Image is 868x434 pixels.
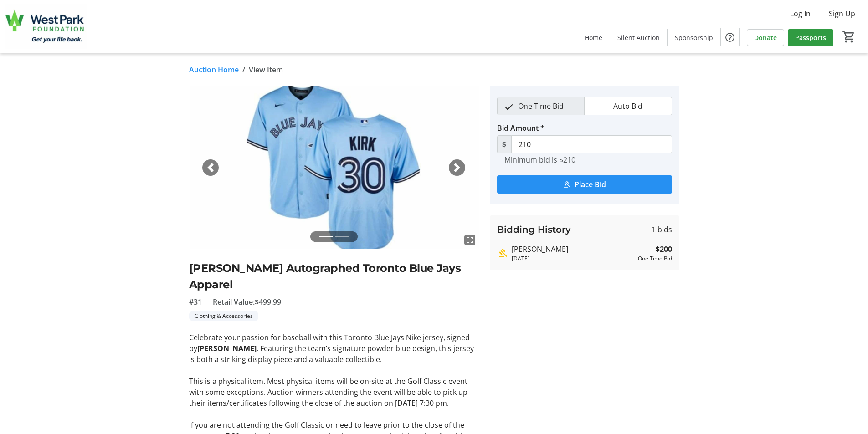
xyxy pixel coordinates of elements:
strong: $200 [656,244,672,255]
h3: Bidding History [497,223,571,236]
a: Silent Auction [610,29,667,46]
a: Sponsorship [668,29,720,46]
span: Auto Bid [608,97,648,115]
tr-label-badge: Clothing & Accessories [189,311,258,321]
a: Donate [747,29,784,46]
span: $ [497,135,512,153]
a: Home [577,29,610,46]
span: #31 [189,296,202,307]
a: Passports [788,29,833,46]
button: Sign Up [822,6,863,21]
a: Auction Home [189,64,239,75]
p: This is a physical item. Most physical items will be on-site at the Golf Classic event with some ... [189,376,479,408]
img: West Park Healthcare Centre Foundation's Logo [5,4,87,49]
span: One Time Bid [513,97,569,115]
span: Log In [790,8,811,19]
span: 1 bids [652,224,672,235]
span: / [242,64,245,75]
div: [DATE] [512,255,634,263]
span: Sign Up [829,8,855,19]
span: Sponsorship [675,33,713,42]
img: Image [189,86,479,249]
strong: [PERSON_NAME] [197,343,257,353]
span: Silent Auction [617,33,660,42]
span: Home [585,33,602,42]
span: Place Bid [575,179,606,190]
span: Donate [754,33,777,42]
mat-icon: fullscreen [464,235,475,245]
button: Help [721,28,739,46]
button: Place Bid [497,175,672,194]
h2: [PERSON_NAME] Autographed Toronto Blue Jays Apparel [189,260,479,293]
p: Celebrate your passion for baseball with this Toronto Blue Jays Nike jersey, signed by . Featurin... [189,332,479,365]
span: View Item [249,64,283,75]
button: Log In [783,6,818,21]
label: Bid Amount * [497,123,544,133]
button: Cart [841,29,857,45]
mat-icon: Highest bid [497,248,508,259]
tr-hint: Minimum bid is $210 [504,155,575,164]
div: [PERSON_NAME] [512,244,634,255]
span: Passports [795,33,826,42]
span: Retail Value: $499.99 [213,296,281,307]
div: One Time Bid [638,255,672,263]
